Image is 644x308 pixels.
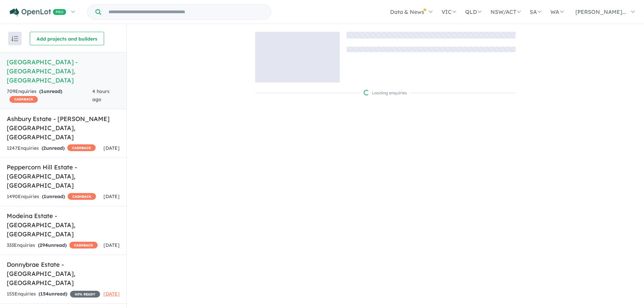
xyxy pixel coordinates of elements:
[7,57,120,85] h5: [GEOGRAPHIC_DATA] - [GEOGRAPHIC_DATA] , [GEOGRAPHIC_DATA]
[7,114,120,142] h5: Ashbury Estate - [PERSON_NAME][GEOGRAPHIC_DATA] , [GEOGRAPHIC_DATA]
[103,145,120,151] span: [DATE]
[9,96,38,103] span: CASHBACK
[7,193,96,201] div: 1490 Enquir ies
[575,8,626,15] span: [PERSON_NAME]...
[39,88,62,94] strong: ( unread)
[42,193,65,199] strong: ( unread)
[44,193,46,199] span: 1
[11,36,18,41] img: sort.svg
[43,145,46,151] span: 2
[102,5,269,19] input: Try estate name, suburb, builder or developer
[10,8,66,17] img: Openlot PRO Logo White
[39,291,67,297] strong: ( unread)
[42,145,65,151] strong: ( unread)
[30,32,104,45] button: Add projects and builders
[40,242,48,248] span: 294
[38,242,67,248] strong: ( unread)
[67,144,96,151] span: CASHBACK
[364,90,407,96] div: Loading enquiries
[103,291,120,297] span: [DATE]
[68,193,96,200] span: CASHBACK
[7,260,120,287] h5: Donnybrae Estate - [GEOGRAPHIC_DATA] , [GEOGRAPHIC_DATA]
[7,88,92,104] div: 709 Enquir ies
[7,241,98,250] div: 333 Enquir ies
[40,291,49,297] span: 154
[7,144,96,152] div: 1247 Enquir ies
[41,88,44,94] span: 1
[70,291,100,298] span: 45 % READY
[69,242,98,248] span: CASHBACK
[92,88,110,102] span: 4 hours ago
[7,211,120,239] h5: Modeina Estate - [GEOGRAPHIC_DATA] , [GEOGRAPHIC_DATA]
[7,290,100,298] div: 155 Enquir ies
[103,193,120,199] span: [DATE]
[7,163,120,190] h5: Peppercorn Hill Estate - [GEOGRAPHIC_DATA] , [GEOGRAPHIC_DATA]
[103,242,120,248] span: [DATE]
